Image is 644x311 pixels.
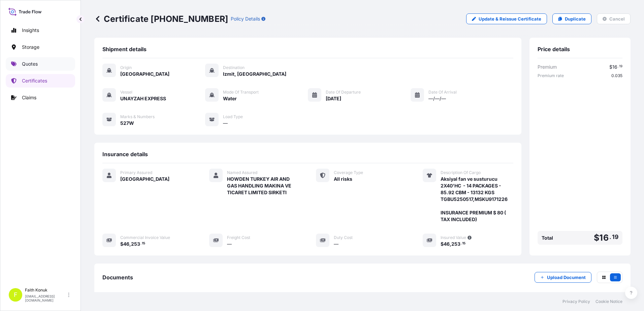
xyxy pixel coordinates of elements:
[6,91,75,104] a: Claims
[22,77,47,84] p: Certificates
[223,65,245,70] span: Destination
[542,235,553,241] span: Total
[462,242,465,245] span: 15
[441,235,466,240] span: Insured Value
[120,90,132,95] span: Vessel
[231,15,260,22] p: Policy Details
[131,242,140,246] span: 253
[6,24,75,37] a: Insights
[428,95,446,102] span: —/—/—
[619,65,622,68] span: 19
[22,61,38,67] p: Quotes
[597,13,631,24] button: Cancel
[609,65,612,69] span: $
[120,235,170,240] span: Commercial Invoice Value
[594,234,599,242] span: $
[223,95,237,102] span: Water
[428,90,457,95] span: Date of Arrival
[102,46,147,53] span: Shipment details
[120,170,152,175] span: Primary Assured
[441,176,513,223] span: Aksiyal fan ve susturucu 2X40'HC - 14 PACKAGES - 85.92 CBM - 13132 KGS TGBU5250517,MSKU9171226 IN...
[227,170,257,175] span: Named Assured
[444,242,450,246] span: 46
[441,242,444,246] span: $
[6,74,75,88] a: Certificates
[334,241,339,247] span: —
[326,95,341,102] span: [DATE]
[599,234,608,242] span: 16
[461,242,462,245] span: .
[6,57,75,71] a: Quotes
[223,120,228,127] span: —
[227,235,250,240] span: Freight Cost
[140,242,141,245] span: .
[120,95,166,102] span: UNAYZAH EXPRESS
[334,235,353,240] span: Duty Cost
[611,73,622,78] span: 0.035
[547,274,586,281] p: Upload Document
[466,13,547,24] a: Update & Reissue Certificate
[14,291,18,298] span: F
[441,170,481,175] span: Description Of Cargo
[451,242,460,246] span: 253
[120,71,169,77] span: [GEOGRAPHIC_DATA]
[120,114,155,119] span: Marks & Numbers
[562,299,590,304] a: Privacy Policy
[120,65,132,70] span: Origin
[22,27,39,34] p: Insights
[552,13,591,24] a: Duplicate
[612,235,618,239] span: 19
[25,294,67,302] p: [EMAIL_ADDRESS][DOMAIN_NAME]
[6,40,75,54] a: Storage
[223,114,243,119] span: Load Type
[120,120,134,127] span: 527W
[479,15,541,22] p: Update & Reissue Certificate
[223,90,259,95] span: Mode of Transport
[618,65,619,68] span: .
[612,65,617,69] span: 16
[334,170,363,175] span: Coverage Type
[120,176,169,182] span: [GEOGRAPHIC_DATA]
[538,64,557,70] span: Premium
[450,242,451,246] span: ,
[25,287,67,293] p: Faith Konuk
[538,46,570,53] span: Price details
[102,274,133,281] span: Documents
[123,242,129,246] span: 46
[142,242,145,245] span: 15
[22,94,36,101] p: Claims
[334,176,352,182] span: All risks
[609,15,625,22] p: Cancel
[22,44,39,50] p: Storage
[94,13,228,24] p: Certificate [PHONE_NUMBER]
[595,299,622,304] a: Cookie Notice
[120,242,123,246] span: $
[538,73,564,78] span: Premium rate
[565,15,586,22] p: Duplicate
[609,235,611,239] span: .
[227,241,232,247] span: —
[535,272,591,283] button: Upload Document
[223,71,286,77] span: Izmit, [GEOGRAPHIC_DATA]
[227,176,300,196] span: HOWDEN TURKEY AIR AND GAS HANDLING MAKINA VE TICARET LIMITED SIRKETI
[129,242,131,246] span: ,
[326,90,361,95] span: Date of Departure
[102,151,148,158] span: Insurance details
